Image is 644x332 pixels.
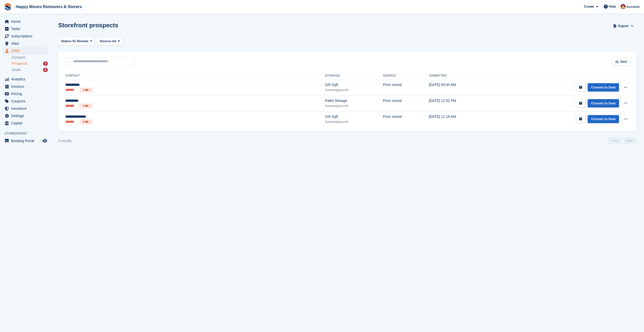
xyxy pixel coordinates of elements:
[58,22,118,29] h1: Storefront prospects
[3,137,48,144] a: menu
[588,115,619,123] a: Convert to Deal
[383,96,429,112] td: Price reveal
[3,47,48,54] a: menu
[325,82,383,87] div: 245 Sqft
[325,114,383,119] div: 105 Sqft
[5,131,50,136] span: Storefront
[626,4,639,9] span: Account
[11,76,41,83] span: Analytics
[11,90,41,97] span: Pricing
[97,37,123,46] button: Source: All
[58,37,95,46] button: Status: To Review
[429,111,496,127] td: [DATE] 11:16 AM
[3,112,48,119] a: menu
[112,39,116,44] span: All
[3,105,48,112] a: menu
[588,83,619,92] a: Convert to Deal
[12,68,21,72] span: Deals
[4,3,12,11] img: stora-icon-8386f47178a22dfd0bd8f6a31ec36ba5ce8667c1dd55bd0f319d3a0aa187defe.svg
[72,39,88,44] span: To Review
[3,120,48,127] a: menu
[11,18,41,25] span: Home
[11,83,41,90] span: Invoices
[12,61,48,66] a: Prospects 3
[58,138,72,144] div: 3 results
[3,33,48,40] a: menu
[620,4,626,9] img: Steven Fry
[11,47,41,54] span: CRM
[383,80,429,96] td: Price reveal
[608,137,621,145] a: Previous
[429,72,496,80] th: Submitted
[620,59,627,64] span: Sort
[11,98,41,105] span: Coupons
[325,87,383,93] div: Sawbridgeworth
[64,72,325,80] th: Contact
[612,22,634,30] button: Export
[43,68,48,72] div: 8
[42,138,48,144] a: Preview store
[11,40,41,47] span: Sites
[43,61,48,66] div: 3
[14,3,84,11] a: Happy Moves Removers & Storers
[623,137,636,145] a: Next
[3,25,48,32] a: menu
[3,18,48,25] a: menu
[11,120,41,127] span: Capital
[3,40,48,47] a: menu
[100,39,112,44] span: Source:
[12,67,48,73] a: Deals 8
[429,96,496,112] td: [DATE] 12:52 PM
[11,105,41,112] span: Insurance
[61,39,72,44] span: Status:
[12,61,27,66] span: Prospects
[3,76,48,83] a: menu
[3,90,48,97] a: menu
[11,137,41,144] span: Booking Portal
[11,112,41,119] span: Settings
[11,25,41,32] span: Tasks
[325,72,383,80] th: Storage
[383,111,429,127] td: Price reveal
[607,137,637,145] nav: Page
[325,98,383,103] div: Pallet Storage
[3,98,48,105] a: menu
[325,119,383,124] div: Sawbridgeworth
[12,55,48,60] a: Contacts
[383,72,429,80] th: Source
[11,33,41,40] span: Subscriptions
[584,4,594,9] span: Create
[3,83,48,90] a: menu
[609,4,616,9] span: Help
[325,103,383,108] div: Sawbridgeworth
[429,80,496,96] td: [DATE] 09:30 AM
[618,24,629,29] span: Export
[588,99,619,107] a: Convert to Deal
